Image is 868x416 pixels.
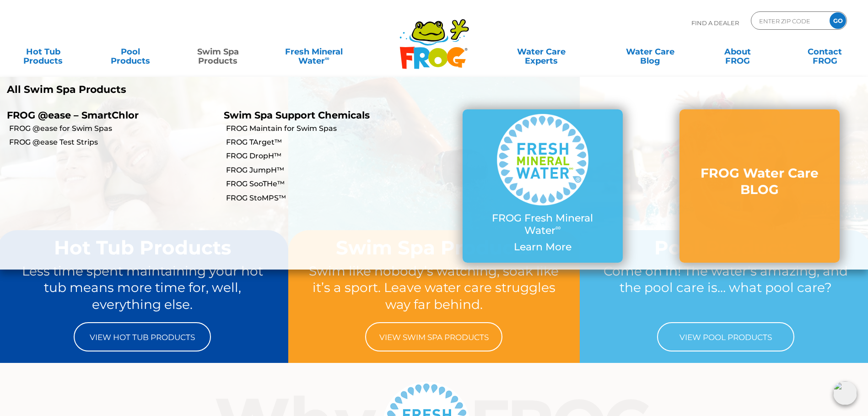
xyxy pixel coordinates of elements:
p: Find A Dealer [691,11,739,34]
a: View Hot Tub Products [74,322,211,351]
a: Fresh MineralWater∞ [271,43,356,61]
p: Learn More [481,241,604,253]
p: FROG @ease – SmartChlor [7,109,210,121]
a: Water CareExperts [486,43,597,61]
a: Swim Spa Support Chemicals [224,109,370,121]
a: ContactFROG [791,43,859,61]
a: FROG JumpH™ [226,165,434,175]
a: FROG Water Care BLOG [698,165,821,207]
a: FROG DropH™ [226,151,434,161]
a: Swim SpaProducts [184,43,252,61]
img: openIcon [833,381,857,405]
a: View Swim Spa Products [365,322,502,351]
p: FROG Fresh Mineral Water [481,212,604,237]
a: FROG StoMPS™ [226,193,434,203]
a: FROG Fresh Mineral Water∞ Learn More [481,114,604,258]
a: PoolProducts [97,43,165,61]
p: Come on in! The water’s amazing, and the pool care is… what pool care? [597,263,854,313]
a: FROG @ease for Swim Spas [9,124,217,134]
a: FROG Maintain for Swim Spas [226,124,434,134]
a: FROG TArget™ [226,137,434,147]
p: Less time spent maintaining your hot tub means more time for, well, everything else. [14,263,271,313]
a: Hot TubProducts [9,43,77,61]
a: FROG @ease Test Strips [9,137,217,147]
sup: ∞ [555,223,561,232]
p: Swim like nobody’s watching, soak like it’s a sport. Leave water care struggles way far behind. [306,263,562,313]
h3: FROG Water Care BLOG [698,165,821,198]
input: Zip Code Form [758,14,820,27]
a: AboutFROG [703,43,771,61]
sup: ∞ [325,54,329,62]
a: All Swim Spa Products [7,84,427,96]
a: Water CareBlog [616,43,684,61]
a: FROG SooTHe™ [226,179,434,189]
input: GO [830,12,846,29]
a: View Pool Products [657,322,794,351]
